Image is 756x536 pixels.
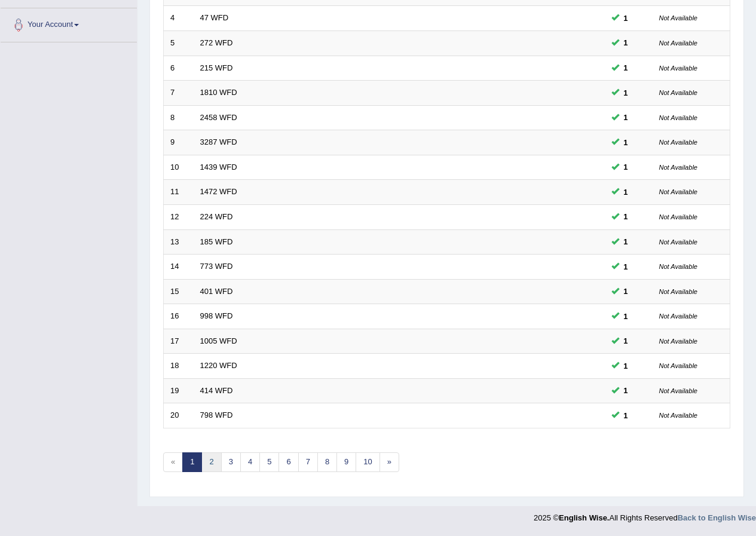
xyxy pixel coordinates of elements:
[164,329,194,354] td: 17
[619,310,633,323] span: You can still take this question
[200,411,233,419] a: 798 WFD
[619,409,633,422] span: You can still take this question
[534,506,756,523] div: 2025 © All Rights Reserved
[659,39,697,47] small: Not Available
[317,452,337,472] a: 8
[659,139,697,146] small: Not Available
[164,130,194,155] td: 9
[164,6,194,31] td: 4
[164,105,194,130] td: 8
[619,161,633,173] span: You can still take this question
[200,262,233,271] a: 773 WFD
[659,89,697,96] small: Not Available
[619,36,633,49] span: You can still take this question
[200,88,237,97] a: 1810 WFD
[619,111,633,124] span: You can still take this question
[200,287,233,296] a: 401 WFD
[200,386,233,395] a: 414 WFD
[659,288,697,295] small: Not Available
[278,452,298,472] a: 6
[336,452,356,472] a: 9
[200,187,237,196] a: 1472 WFD
[659,338,697,345] small: Not Available
[201,452,221,472] a: 2
[379,452,399,472] a: »
[164,279,194,304] td: 15
[619,360,633,372] span: You can still take this question
[164,155,194,180] td: 10
[619,235,633,248] span: You can still take this question
[659,263,697,270] small: Not Available
[619,210,633,223] span: You can still take this question
[200,237,233,246] a: 185 WFD
[659,65,697,72] small: Not Available
[659,14,697,22] small: Not Available
[200,113,237,122] a: 2458 WFD
[200,361,237,370] a: 1220 WFD
[200,336,237,345] a: 1005 WFD
[619,87,633,99] span: You can still take this question
[164,378,194,403] td: 19
[619,12,633,24] span: You can still take this question
[619,136,633,149] span: You can still take this question
[200,212,233,221] a: 224 WFD
[659,213,697,220] small: Not Available
[619,186,633,198] span: You can still take this question
[659,164,697,171] small: Not Available
[659,313,697,320] small: Not Available
[164,31,194,56] td: 5
[221,452,241,472] a: 3
[619,384,633,397] span: You can still take this question
[619,261,633,273] span: You can still take this question
[163,452,183,472] span: «
[259,452,279,472] a: 5
[164,354,194,379] td: 18
[659,412,697,419] small: Not Available
[298,452,318,472] a: 7
[356,452,379,472] a: 10
[240,452,260,472] a: 4
[659,387,697,394] small: Not Available
[659,362,697,369] small: Not Available
[678,513,756,522] a: Back to English Wise
[200,137,237,146] a: 3287 WFD
[619,62,633,74] span: You can still take this question
[164,255,194,280] td: 14
[1,8,137,38] a: Your Account
[200,163,237,171] a: 1439 WFD
[619,335,633,347] span: You can still take this question
[164,56,194,81] td: 6
[164,304,194,329] td: 16
[659,114,697,121] small: Not Available
[164,81,194,106] td: 7
[659,188,697,195] small: Not Available
[200,63,233,72] a: 215 WFD
[619,285,633,298] span: You can still take this question
[200,38,233,47] a: 272 WFD
[182,452,202,472] a: 1
[659,238,697,246] small: Not Available
[200,311,233,320] a: 998 WFD
[164,403,194,428] td: 20
[559,513,609,522] strong: English Wise.
[164,229,194,255] td: 13
[200,13,229,22] a: 47 WFD
[164,180,194,205] td: 11
[164,204,194,229] td: 12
